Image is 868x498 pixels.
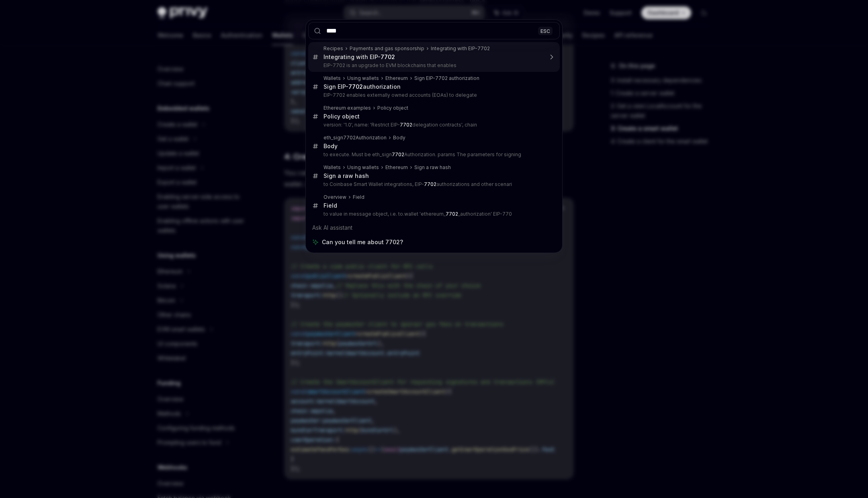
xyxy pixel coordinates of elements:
[323,143,338,150] div: Body
[347,75,379,82] div: Using wallets
[348,83,363,90] b: 7702
[323,172,369,180] div: Sign a raw hash
[323,194,346,200] div: Overview
[308,220,560,235] div: Ask AI assistant
[323,105,371,111] div: Ethereum examples
[323,202,337,209] div: Field
[347,164,379,171] div: Using wallets
[385,164,408,171] div: Ethereum
[323,45,343,52] div: Recipes
[323,83,401,90] div: Sign EIP- authorization
[323,75,341,82] div: Wallets
[400,122,412,128] b: 7702
[323,92,543,98] p: EIP-7702 enables externally owned accounts (EOAs) to delegate
[385,75,408,82] div: Ethereum
[381,53,395,60] b: 7702
[323,113,360,120] div: Policy object
[323,62,543,69] p: EIP-7702 is an upgrade to EVM blockchains that enables
[377,105,408,111] div: Policy object
[350,45,424,52] div: Payments and gas sponsorship
[353,194,364,200] div: Field
[323,164,341,171] div: Wallets
[323,53,395,61] div: Integrating with EIP-
[414,75,479,82] div: Sign EIP-7702 authorization
[323,181,543,188] p: to Coinbase Smart Wallet integrations, EIP- authorizations and other scenari
[538,27,553,35] div: ESC
[424,181,436,187] b: 7702
[322,238,403,246] span: Can you tell me about 7702?
[392,151,404,157] b: 7702
[446,211,458,217] b: 7702
[393,135,405,141] div: Body
[323,135,387,141] div: eth_sign7702Authorization
[323,211,543,217] p: to value in message object, i.e. to.wallet 'ethereum_ _authorization' EIP-770
[323,122,543,128] p: version: '1.0', name: 'Restrict EIP- delegation contracts', chain
[323,151,543,158] p: to execute. Must be eth_sign Authorization. params The parameters for signing
[414,164,451,171] div: Sign a raw hash
[431,45,490,52] div: Integrating with EIP-7702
